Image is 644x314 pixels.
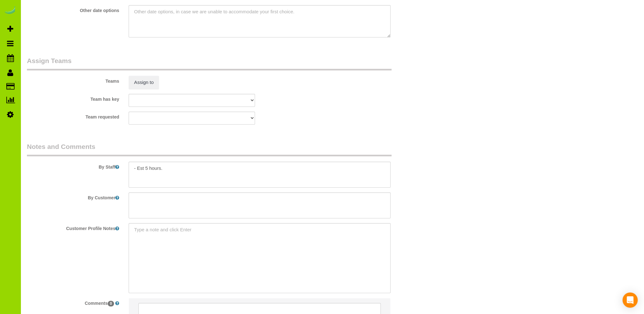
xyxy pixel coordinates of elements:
label: Team requested [22,112,124,120]
button: Assign to [129,76,159,89]
img: Automaid Logo [4,6,16,15]
label: Customer Profile Notes [22,223,124,232]
label: By Customer [22,192,124,201]
label: Team has key [22,94,124,102]
legend: Notes and Comments [27,142,392,156]
label: Comments [22,298,124,306]
div: Open Intercom Messenger [622,292,638,308]
label: Other date options [22,5,124,14]
label: By Staff [22,162,124,170]
legend: Assign Teams [27,56,392,70]
span: 0 [108,301,114,306]
label: Teams [22,76,124,84]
